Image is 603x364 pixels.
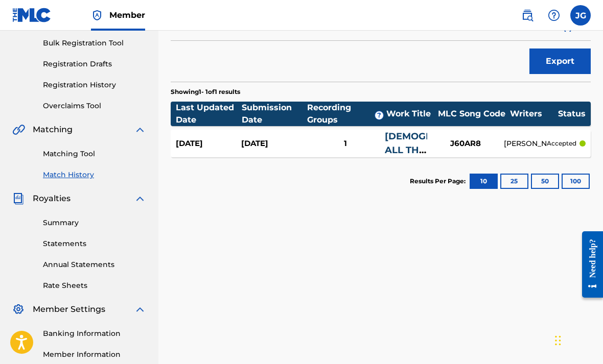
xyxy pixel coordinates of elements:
[12,303,25,316] img: Member Settings
[176,102,242,126] div: Last Updated Date
[570,5,591,26] div: User Menu
[12,124,25,136] img: Matching
[176,138,241,150] div: [DATE]
[43,59,146,69] a: Registration Drafts
[43,80,146,90] a: Registration History
[43,328,146,339] a: Banking Information
[12,192,25,205] img: Royalties
[134,303,146,316] img: expand
[43,280,146,291] a: Rate Sheets
[307,102,386,126] div: Recording Groups
[43,149,146,159] a: Matching Tool
[574,221,603,308] iframe: Resource Center
[43,238,146,249] a: Statements
[33,124,73,136] span: Matching
[374,16,603,364] iframe: Chat Widget
[43,259,146,270] a: Annual Statements
[517,5,538,26] a: Public Search
[134,124,146,136] img: expand
[548,9,560,21] img: help
[12,8,52,22] img: MLC Logo
[109,9,145,21] span: Member
[91,9,103,21] img: Top Rightsholder
[521,9,534,21] img: search
[242,102,308,126] div: Submission Date
[43,38,146,48] a: Bulk Registration Tool
[33,192,71,205] span: Royalties
[134,192,146,205] img: expand
[43,169,146,180] a: Match History
[43,349,146,360] a: Member Information
[241,138,307,150] div: [DATE]
[307,138,385,150] div: 1
[33,303,105,316] span: Member Settings
[43,217,146,228] a: Summary
[43,101,146,111] a: Overclaims Tool
[555,325,561,356] div: Drag
[544,5,564,26] div: Help
[171,87,240,96] p: Showing 1 - 1 of 1 results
